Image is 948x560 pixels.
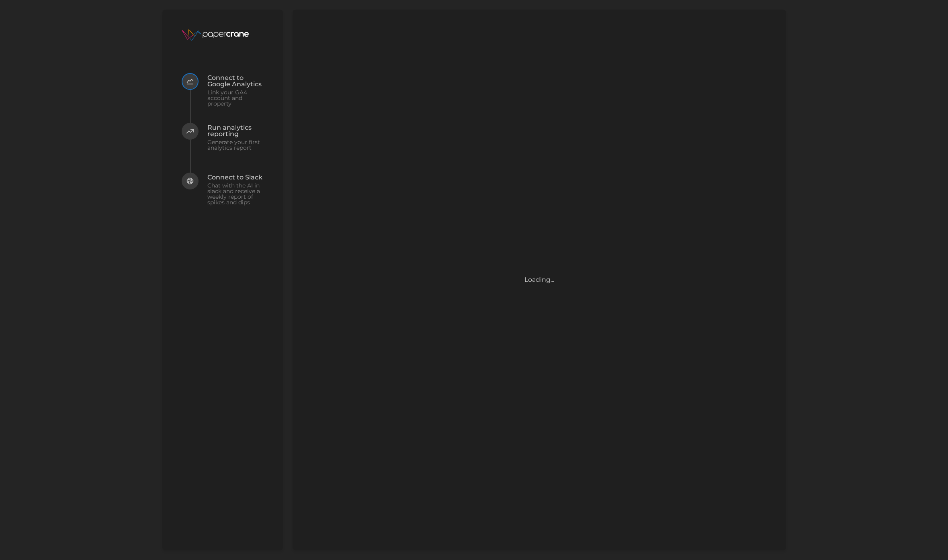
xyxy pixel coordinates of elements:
span: Generate your first analytics report [207,139,264,151]
span: Connect to Slack [207,174,264,181]
button: Connect to Google AnalyticsLink your GA4 account and property [182,73,264,123]
button: Run analytics reportingGenerate your first analytics report [182,123,264,173]
span: Run analytics reporting [207,124,264,137]
button: Connect to SlackChat with the AI in slack and receive a weekly report of spikes and dips [182,173,264,222]
p: Loading... [524,275,554,285]
span: Chat with the AI in slack and receive a weekly report of spikes and dips [207,183,264,205]
span: Link your GA4 account and property [207,90,264,106]
span: Connect to Google Analytics [207,75,264,88]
